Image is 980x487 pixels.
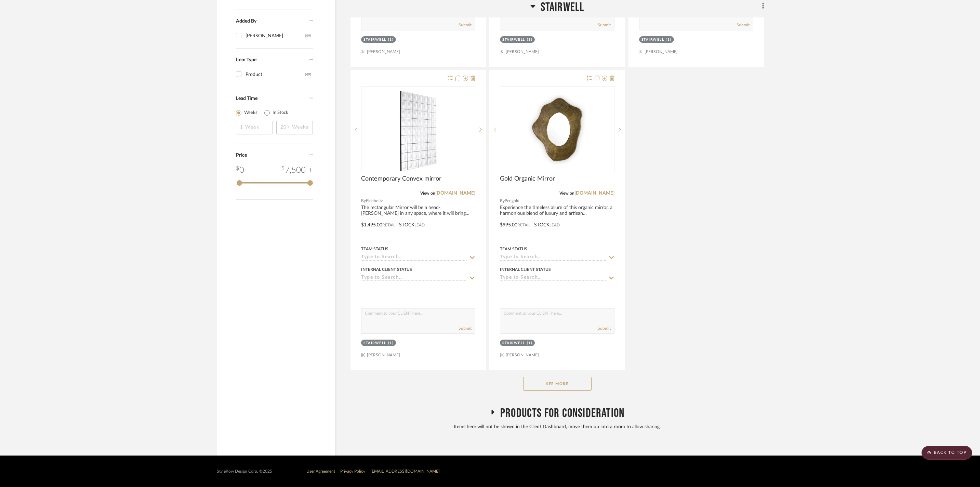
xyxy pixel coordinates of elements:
span: By [500,198,505,204]
div: (1) [527,341,533,346]
div: StyleRow Design Corp. ©2025 [217,469,272,474]
span: Gold Organic Mirror [500,175,555,183]
div: (1) [388,37,394,42]
div: Stairwell [363,37,386,42]
button: Submit [737,22,750,28]
a: User Agreement [306,469,335,473]
button: Submit [598,325,611,331]
input: 1 Week [236,121,273,134]
a: Privacy Policy [340,469,365,473]
div: 7,500 + [281,164,313,176]
a: [DOMAIN_NAME] [574,191,614,196]
div: Stairwell [502,37,525,42]
label: Weeks [244,109,257,116]
div: Stairwell [363,341,386,346]
button: Submit [598,22,611,28]
a: [DOMAIN_NAME] [435,191,475,196]
div: (1) [388,341,394,346]
span: View on [559,191,574,195]
span: Eichholtz [366,198,383,204]
img: Gold Organic Mirror [529,87,585,172]
div: 0 [236,164,244,176]
button: See More [523,377,592,391]
span: Item Type [236,57,256,62]
input: Type to Search… [361,254,467,261]
input: Type to Search… [500,275,606,281]
button: Submit [459,325,472,331]
span: Lead Time [236,96,257,101]
div: (1) [527,37,533,42]
div: (49) [305,30,311,41]
span: Price [236,153,247,158]
div: Product [246,69,305,80]
div: Internal Client Status [361,266,412,273]
div: Team Status [361,246,388,252]
span: Products For Consideration [500,406,624,421]
span: By [361,198,366,204]
input: 20+ Weeks [276,121,313,134]
input: Type to Search… [361,275,467,281]
div: Internal Client Status [500,266,551,273]
span: Added By [236,19,256,24]
scroll-to-top-button: BACK TO TOP [922,446,972,460]
button: Submit [459,22,472,28]
span: Perigold [505,198,519,204]
div: (1) [666,37,672,42]
div: Stairwell [502,341,525,346]
img: Contemporary Convex mirror [395,87,442,172]
label: In Stock [273,109,288,116]
span: View on [420,191,435,195]
a: [EMAIL_ADDRESS][DOMAIN_NAME] [370,469,440,473]
div: [PERSON_NAME] [246,30,305,41]
div: Items here will not be shown in the Client Dashboard, move them up into a room to allow sharing. [350,423,764,431]
div: Stairwell [641,37,664,42]
span: Contemporary Convex mirror [361,175,441,183]
div: (49) [305,69,311,80]
input: Type to Search… [500,254,606,261]
div: Team Status [500,246,527,252]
